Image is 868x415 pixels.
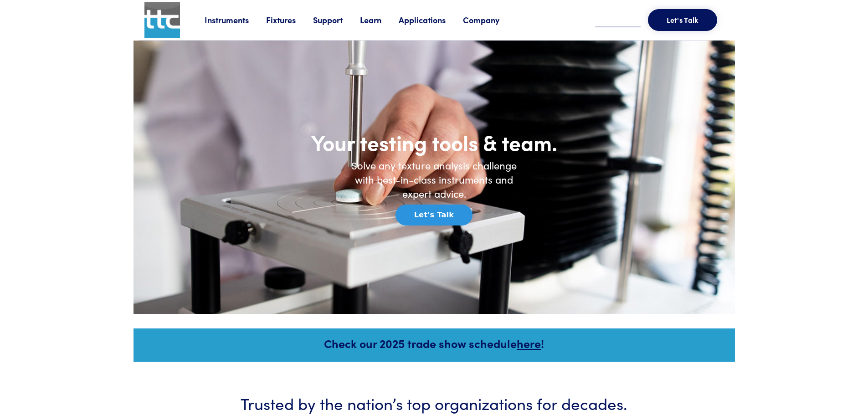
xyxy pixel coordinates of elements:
[313,14,360,26] a: Support
[399,14,463,26] a: Applications
[517,335,541,351] a: here
[266,14,313,26] a: Fixtures
[343,159,525,200] h6: Solve any texture analysis challenge with best-in-class instruments and expert advice.
[463,14,517,26] a: Company
[395,205,473,225] button: Let's Talk
[146,335,723,351] h5: Check our 2025 trade show schedule !
[205,14,266,26] a: Instruments
[144,2,180,38] img: ttc_logo_1x1_v1.0.png
[648,9,717,31] button: Let's Talk
[252,129,616,155] h1: Your testing tools & team.
[161,392,708,414] h3: Trusted by the nation’s top organizations for decades.
[360,14,399,26] a: Learn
